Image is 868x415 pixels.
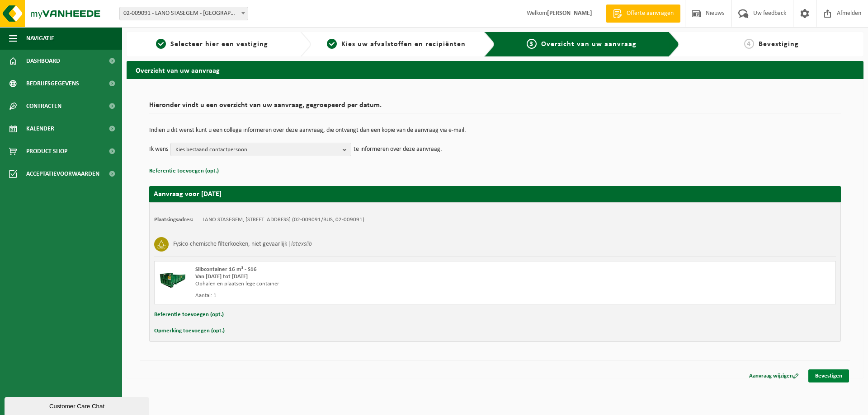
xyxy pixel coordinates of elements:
h3: Fysico-chemische filterkoeken, niet gevaarlijk | [173,237,312,252]
span: 2 [327,39,337,49]
p: Indien u dit wenst kunt u een collega informeren over deze aanvraag, die ontvangt dan een kopie v... [149,127,841,134]
span: Product Shop [26,140,67,163]
span: Kies uw afvalstoffen en recipiënten [341,41,466,48]
span: 1 [156,39,166,49]
strong: Aanvraag voor [DATE] [154,191,222,198]
span: 3 [527,39,537,49]
span: 02-009091 - LANO STASEGEM - HARELBEKE [120,7,248,20]
button: Referentie toevoegen (opt.) [154,309,224,321]
a: Offerte aanvragen [606,5,680,23]
div: Ophalen en plaatsen lege container [195,280,531,288]
span: 4 [744,39,754,49]
p: Ik wens [149,143,168,156]
a: 2Kies uw afvalstoffen en recipiënten [316,39,477,50]
iframe: chat widget [5,395,151,415]
h2: Overzicht van uw aanvraag [127,61,863,79]
p: te informeren over deze aanvraag. [354,143,442,156]
a: Bevestigen [808,369,849,382]
span: Dashboard [26,50,60,72]
a: Aanvraag wijzigen [742,369,806,382]
span: Offerte aanvragen [624,9,676,18]
div: Aantal: 1 [195,292,531,299]
span: Navigatie [26,27,54,50]
span: Acceptatievoorwaarden [26,163,99,185]
a: 1Selecteer hier een vestiging [131,39,293,50]
strong: Plaatsingsadres: [154,217,193,223]
span: Contracten [26,95,61,117]
span: Slibcontainer 16 m³ - S16 [195,266,257,272]
button: Referentie toevoegen (opt.) [149,165,219,177]
button: Opmerking toevoegen (opt.) [154,325,225,337]
span: Selecteer hier een vestiging [170,41,268,48]
td: LANO STASEGEM, [STREET_ADDRESS] (02-009091/BUS, 02-009091) [203,216,364,224]
strong: [PERSON_NAME] [547,10,592,17]
span: Kalender [26,117,54,140]
span: Bedrijfsgegevens [26,72,79,95]
i: latexslib [291,241,312,247]
span: Kies bestaand contactpersoon [175,143,339,157]
h2: Hieronder vindt u een overzicht van uw aanvraag, gegroepeerd per datum. [149,102,841,114]
img: HK-XS-16-GN-00.png [159,266,186,293]
span: 02-009091 - LANO STASEGEM - HARELBEKE [119,7,248,20]
strong: Van [DATE] tot [DATE] [195,274,248,280]
button: Kies bestaand contactpersoon [170,143,351,156]
span: Overzicht van uw aanvraag [541,41,637,48]
span: Bevestiging [759,41,799,48]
